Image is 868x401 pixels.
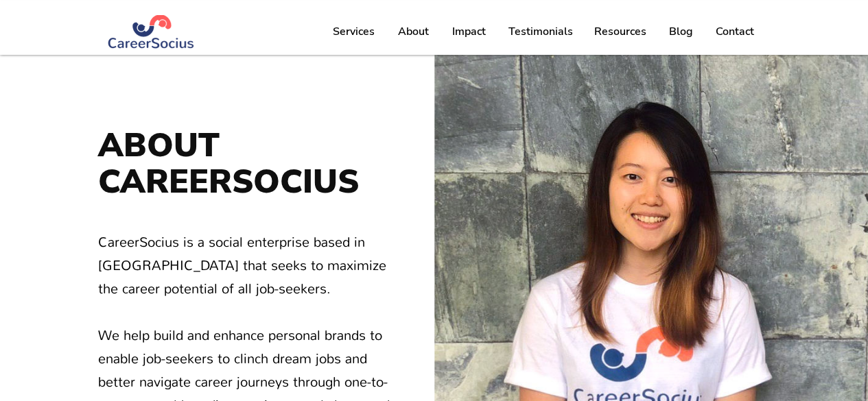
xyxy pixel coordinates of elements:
span: ABOUT CAREERSOCIUS [98,123,359,204]
p: Services [326,14,382,49]
nav: Site [322,14,765,49]
p: Resources [587,14,653,49]
a: Impact [441,14,497,49]
p: Blog [662,14,700,49]
p: Impact [445,14,493,49]
img: Logo Blue (#283972) png.png [107,15,196,49]
a: Contact [704,14,765,49]
a: Resources [583,14,657,49]
p: Testimonials [502,14,580,49]
p: About [391,14,436,49]
a: About [386,14,441,49]
a: Services [322,14,386,49]
a: Testimonials [497,14,583,49]
a: Blog [657,14,704,49]
p: Contact [709,14,761,49]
